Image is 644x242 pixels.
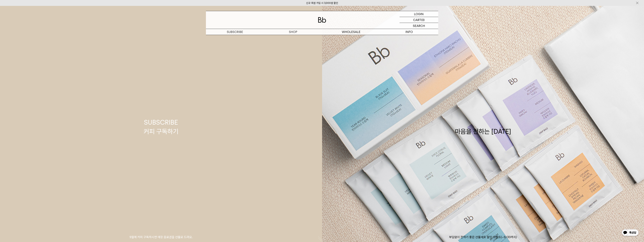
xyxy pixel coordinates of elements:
a: SHOP [264,29,322,35]
a: LOGIN [400,11,438,17]
div: 마음을 전하는 [DATE] [455,118,511,136]
a: CART (0) [400,17,438,23]
p: INFO [380,29,438,35]
p: SEARCH [413,23,425,29]
p: CART [413,17,421,23]
img: 로고 [318,17,326,23]
a: 신규 회원 가입 시 3,000원 할인 [306,2,338,5]
p: LOGIN [414,11,424,17]
a: SUBSCRIBE [206,29,264,35]
div: SUBSCRIBE 커피 구독하기 [144,118,178,136]
img: 카카오톡 채널 1:1 채팅 버튼 [621,229,639,237]
p: (0) [421,17,425,23]
p: WHOLESALE [322,29,380,35]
